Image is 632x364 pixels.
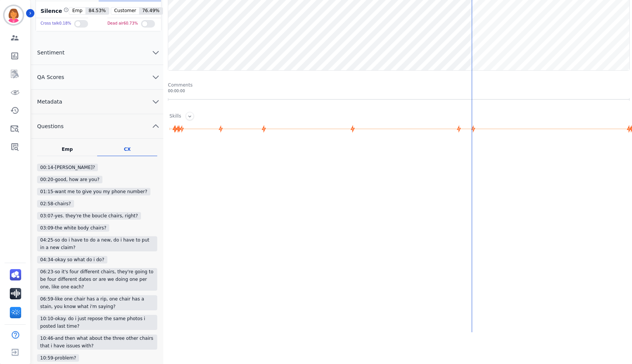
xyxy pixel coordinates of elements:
div: 06:59-like one chair has a rip, one chair has a stain, you know what i'm saying? [37,295,157,310]
div: 00:14-[PERSON_NAME]? [37,164,98,171]
svg: chevron down [151,97,160,106]
button: Questions chevron up [31,114,163,139]
div: Dead air 60.73 % [107,18,138,29]
div: Comments [168,82,630,88]
span: 76.49 % [139,8,163,14]
div: CX [124,146,131,152]
div: 00:00:00 [168,88,630,94]
div: 04:34-okay so what do i do? [37,256,107,263]
button: Sentiment chevron down [31,40,163,65]
div: 02:58-chairs? [37,200,74,208]
svg: chevron up [151,122,160,131]
button: Metadata chevron down [31,90,163,114]
img: Bordered avatar [5,6,23,24]
span: QA Scores [31,73,70,81]
span: Questions [31,122,70,130]
div: 10:10-okay. do i just repose the same photos i posted last time? [37,315,157,330]
span: Metadata [31,98,68,105]
svg: chevron down [151,48,160,57]
button: QA Scores chevron down [31,65,163,90]
div: 03:07-yes. they're the boucle chairs, right? [37,212,141,220]
div: 03:09-the white body chairs? [37,224,109,232]
span: Customer [111,8,139,14]
div: 00:20-good, how are you? [37,176,102,183]
div: 10:59-problem? [37,354,79,362]
div: Emp [62,146,73,152]
span: Sentiment [31,49,70,56]
span: 84.53 % [85,8,109,14]
div: Cross talk 0.18 % [40,18,71,29]
div: 04:25-so do i have to do a new, do i have to put in a new claim? [37,236,157,251]
div: 06:23-so it's four different chairs, they're going to be four different dates or are we doing one... [37,268,157,291]
svg: chevron down [151,73,160,82]
div: 01:15-want me to give you my phone number? [37,188,150,195]
div: 10:46-and then what about the three other chairs that i have issues with? [37,335,157,350]
div: Silence [39,7,69,15]
span: Emp [69,8,85,14]
div: Skills [169,113,181,120]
